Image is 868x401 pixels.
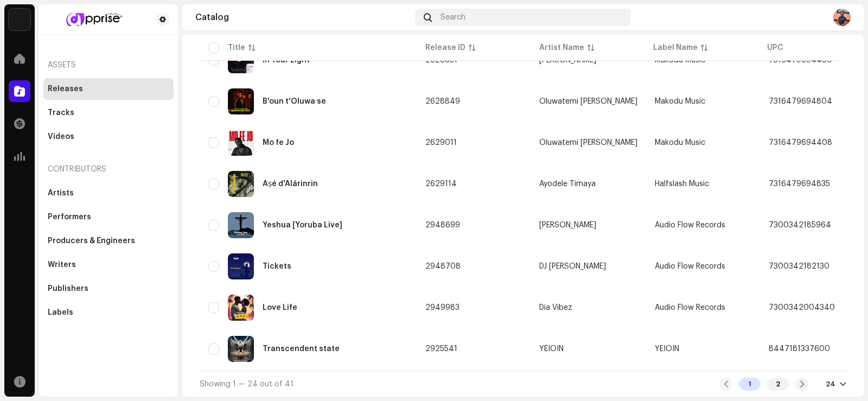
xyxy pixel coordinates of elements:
div: Writers [48,260,76,269]
span: Oluwatemi Tony [539,139,637,147]
div: Mo fe Jo [263,139,294,147]
span: 8447181337600 [769,345,830,353]
span: YEIOIN [655,345,679,353]
div: Yeshua [Yoruba Live] [263,221,342,229]
img: 38b6e064-ec77-45fe-80ef-521a6e88a787 [228,295,254,321]
img: 0266709b-da01-42cf-a03b-3038b8364d0c [228,253,254,279]
span: 2949983 [425,304,459,311]
div: Aṣé d'Alárinrin [263,180,318,188]
div: Producers & Engineers [48,237,135,245]
div: Videos [48,132,74,141]
div: [PERSON_NAME] [539,221,596,229]
img: 49c6bf77-5032-4484-bcaf-e2720c7e61d3 [228,130,254,156]
span: Dia Vibez [539,304,637,311]
span: 7316479694408 [769,139,832,147]
re-m-nav-item: Labels [43,302,174,323]
span: Makodu Music [655,139,705,147]
div: 24 [826,380,835,389]
img: ca9fa460-50f1-4228-9123-c88da866ac3e [228,336,254,362]
span: Audio Flow Records [655,263,725,270]
re-m-nav-item: Tracks [43,102,174,124]
div: Dia Vibez [539,304,572,311]
img: efa54e3c-aabb-4c1f-8c67-99b8a96ae99f [833,9,851,26]
div: 1 [739,378,761,391]
re-m-nav-item: Performers [43,206,174,228]
div: Artists [48,189,74,198]
span: Showing 1 — 24 out of 41 [200,380,293,388]
span: DJ PlentySongs [539,263,637,270]
div: YEIOIN [539,345,564,353]
span: 2629011 [425,139,457,147]
span: 7300342182130 [769,263,829,270]
re-a-nav-header: Assets [43,52,174,78]
span: Oluwatemi Tony [539,98,637,105]
div: Transcendent state [263,345,340,353]
div: Tickets [263,263,291,270]
span: 2925541 [425,345,457,353]
re-m-nav-item: Writers [43,254,174,276]
span: Labisi Esther [539,221,637,229]
span: Halfslash Music [655,180,709,188]
span: 2629114 [425,180,457,188]
div: Oluwatemi [PERSON_NAME] [539,139,637,147]
img: e57f77ca-de82-4aa7-aafe-a1950d7164e5 [228,88,254,114]
div: Releases [48,85,83,93]
div: Tracks [48,109,74,117]
re-a-nav-header: Contributors [43,156,174,182]
span: YEIOIN [539,345,637,353]
span: 2628849 [425,98,460,105]
div: DJ [PERSON_NAME] [539,263,606,270]
div: 2 [767,378,789,391]
div: Release ID [425,42,465,53]
div: Publishers [48,284,88,293]
img: 9735bdd7-cfd5-46c3-b821-837d9d3475c2 [48,13,139,26]
re-m-nav-item: Releases [43,78,174,100]
span: 2948708 [425,263,461,270]
img: b1a3fadd-284b-42c5-a5e5-a59f14a53fca [228,171,254,197]
div: B'oun t'Oluwa se [263,98,326,105]
div: Catalog [195,13,411,22]
div: Label Name [653,42,698,53]
div: Artist Name [539,42,584,53]
div: Love Life [263,304,297,311]
span: Makodu Music [655,98,705,105]
re-m-nav-item: Producers & Engineers [43,230,174,252]
div: Labels [48,308,73,317]
re-m-nav-item: Publishers [43,278,174,300]
img: 6f048505-9221-4a43-9301-9205f5da461b [228,212,254,238]
span: Audio Flow Records [655,221,725,229]
span: 7316479694804 [769,98,832,105]
span: 7300342004340 [769,304,835,311]
div: Oluwatemi [PERSON_NAME] [539,98,637,105]
re-m-nav-item: Artists [43,182,174,204]
span: Audio Flow Records [655,304,725,311]
span: 7316479694835 [769,180,830,188]
span: Ayodele Timaya [539,180,637,188]
span: Search [441,13,465,22]
span: 7300342185964 [769,221,831,229]
div: Title [228,42,245,53]
div: Ayodele Timaya [539,180,596,188]
re-m-nav-item: Videos [43,126,174,148]
div: Performers [48,213,91,221]
img: 1c16f3de-5afb-4452-805d-3f3454e20b1b [9,9,30,30]
span: 2948699 [425,221,460,229]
